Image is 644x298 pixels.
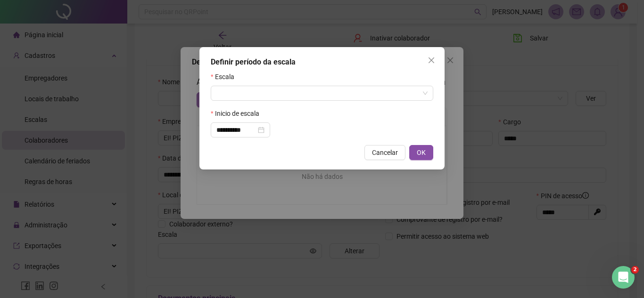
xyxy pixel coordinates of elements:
[417,147,426,158] span: OK
[631,266,639,274] span: 2
[211,108,265,119] label: Inicio de escala
[211,56,433,68] div: Definir período da escala
[424,53,439,68] button: Close
[372,147,398,158] span: Cancelar
[364,145,405,160] button: Cancelar
[409,145,433,160] button: OK
[428,56,435,64] span: close
[211,72,240,82] label: Escala
[612,266,635,289] iframe: Intercom live chat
